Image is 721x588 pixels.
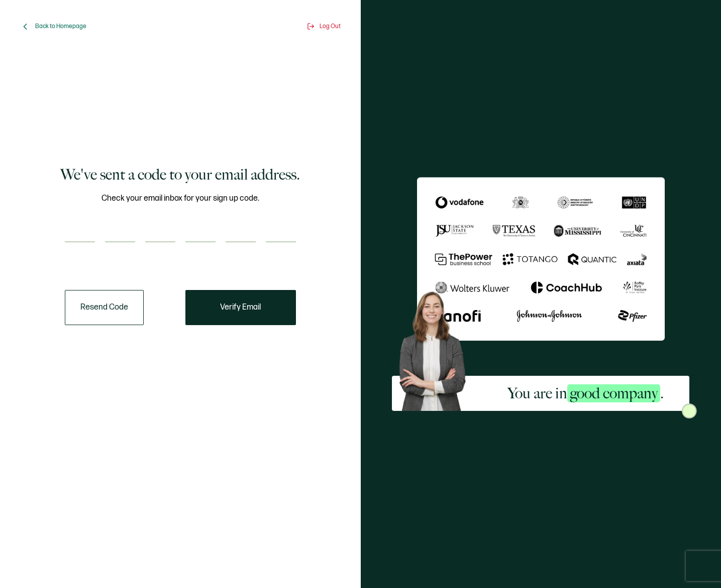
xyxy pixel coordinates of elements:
span: good company [567,384,660,402]
span: Check your email inbox for your sign up code. [101,192,259,205]
span: Verify Email [220,304,261,312]
button: Resend Code [65,290,144,325]
img: Sertifier Signup [682,403,697,418]
span: Log Out [320,23,341,30]
h1: We've sent a code to your email address. [60,165,300,185]
h2: You are in . [507,383,664,403]
img: Sertifier We've sent a code to your email address. [417,177,665,340]
span: Back to Homepage [35,23,86,30]
button: Verify Email [185,290,296,325]
img: Sertifier Signup - You are in <span class="strong-h">good company</span>. Hero [392,285,481,410]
